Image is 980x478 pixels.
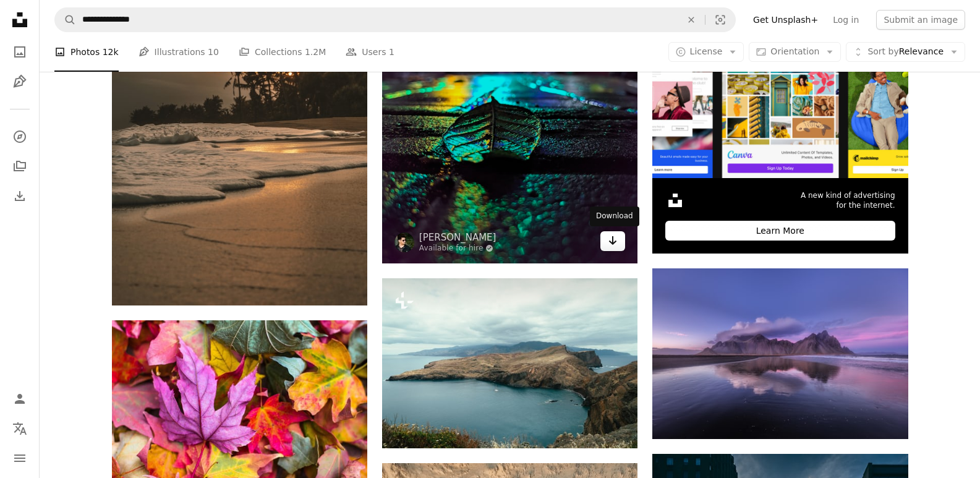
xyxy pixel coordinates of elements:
span: Orientation [770,46,819,56]
a: Users 1 [346,32,394,72]
a: Download [600,231,625,251]
a: Log in [825,10,866,30]
button: Visual search [705,8,735,32]
button: Sort byRelevance [846,42,965,62]
a: Available for hire [419,244,496,254]
button: Submit an image [876,10,965,30]
div: Download [590,207,639,226]
a: flat lay photography of purple and red leaves [112,399,367,411]
img: photo of mountain [652,268,908,438]
a: [PERSON_NAME] [419,231,496,244]
a: Home — Unsplash [7,7,32,35]
a: Log in / Sign up [7,386,32,411]
button: License [668,42,744,62]
button: Menu [7,446,32,471]
button: Search Unsplash [55,8,76,32]
img: Go to mohit suthar's profile [394,233,414,252]
a: Illustrations 10 [138,32,219,72]
div: Learn More [665,221,895,241]
span: 1.2M [305,45,326,59]
a: photo of mountain [652,348,908,359]
a: Get Unsplash+ [746,10,825,30]
a: Photos [7,40,32,64]
button: Orientation [749,42,841,62]
a: the sun is setting over the ocean with waves coming in [112,108,367,119]
span: A new kind of advertising for the internet. [801,190,895,211]
a: green leaf on ground [382,87,637,98]
a: Collections 1.2M [239,32,326,72]
span: 1 [389,45,394,59]
a: Explore [7,124,32,149]
a: Illustrations [7,69,32,94]
button: Language [7,416,32,441]
a: Collections [7,154,32,179]
a: a large body of water surrounded by mountains [382,357,637,369]
img: file-1631306537910-2580a29a3cfcimage [665,190,685,210]
span: Sort by [867,46,898,56]
span: License [690,46,723,56]
a: Download History [7,184,32,208]
img: a large body of water surrounded by mountains [382,278,637,448]
form: Find visuals sitewide [54,7,736,32]
span: Relevance [867,46,944,58]
span: 10 [208,45,219,59]
button: Clear [678,8,705,32]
